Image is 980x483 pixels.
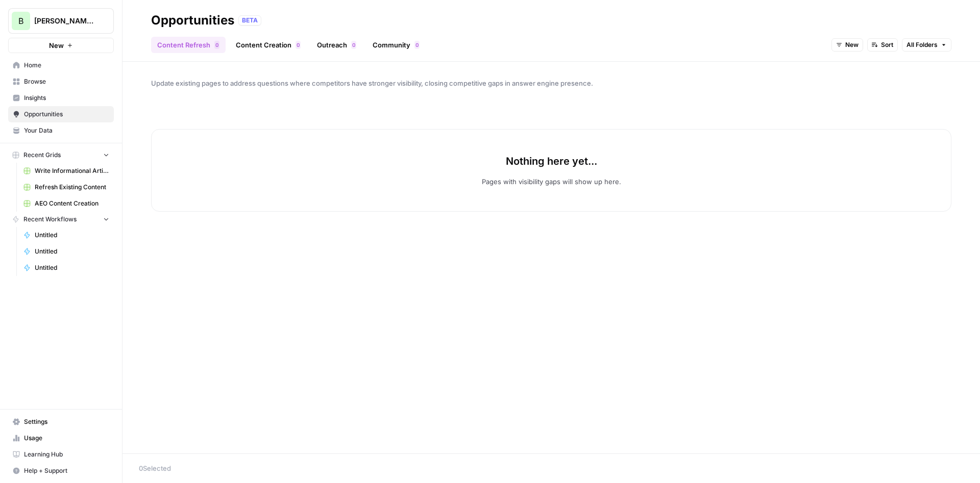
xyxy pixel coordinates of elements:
button: Sort [867,38,898,52]
span: Help + Support [24,466,109,475]
a: Untitled [19,243,114,260]
a: Settings [8,414,114,430]
span: Update existing pages to address questions where competitors have stronger visibility, closing co... [151,78,951,88]
span: Untitled [35,231,109,240]
span: Settings [24,417,109,426]
span: Untitled [35,247,109,256]
span: 0 [215,41,218,49]
span: New [845,40,859,49]
span: Opportunities [24,110,109,119]
a: Insights [8,90,114,106]
a: Content Creation0 [230,37,307,53]
a: Usage [8,430,114,446]
span: AEO Content Creation [35,199,109,208]
button: Help + Support [8,463,114,479]
a: Your Data [8,122,114,139]
a: Home [8,57,114,73]
button: Workspace: Bennett Financials [8,8,114,34]
span: Usage [24,434,109,443]
span: Recent Workflows [23,215,77,224]
span: 0 [297,41,300,49]
span: Untitled [35,263,109,272]
button: Recent Workflows [8,212,114,227]
span: Learning Hub [24,450,109,459]
span: New [49,40,64,50]
span: Recent Grids [23,150,61,160]
div: 0 Selected [139,463,964,473]
a: Untitled [19,227,114,243]
a: Browse [8,73,114,90]
span: All Folders [906,40,938,49]
div: 0 [214,41,219,49]
a: Outreach0 [311,37,362,53]
div: 0 [414,41,420,49]
span: Write Informational Article (1) [35,166,109,175]
a: Learning Hub [8,446,114,463]
a: AEO Content Creation [19,195,114,212]
button: Recent Grids [8,147,114,163]
a: Content Refresh0 [151,37,226,53]
span: [PERSON_NAME] Financials [34,16,96,26]
span: 0 [415,41,419,49]
div: BETA [238,15,261,26]
a: Write Informational Article (1) [19,163,114,179]
div: 0 [351,41,356,49]
div: Opportunities [151,12,234,29]
div: 0 [296,41,301,49]
p: Nothing here yet... [506,154,597,168]
a: Refresh Existing Content [19,179,114,195]
span: Your Data [24,126,109,135]
span: B [18,15,23,27]
span: Refresh Existing Content [35,183,109,192]
button: New [8,38,114,53]
button: New [831,38,863,52]
span: Insights [24,93,109,103]
button: All Folders [902,38,951,52]
span: Sort [881,40,893,49]
a: Opportunities [8,106,114,122]
a: Untitled [19,260,114,276]
span: 0 [352,41,355,49]
span: Home [24,61,109,70]
span: Browse [24,77,109,86]
a: Community0 [366,37,426,53]
p: Pages with visibility gaps will show up here. [482,176,621,187]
